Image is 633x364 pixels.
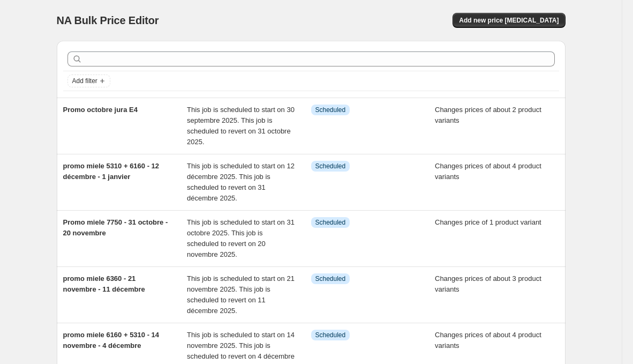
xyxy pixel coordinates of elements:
span: Add filter [72,77,97,85]
span: Promo miele 7750 - 31 octobre - 20 novembre [63,218,168,237]
button: Add new price [MEDICAL_DATA] [453,13,565,28]
span: Add new price [MEDICAL_DATA] [459,16,559,25]
span: NA Bulk Price Editor [57,14,159,26]
span: Changes prices of about 4 product variants [435,331,541,350]
span: Changes prices of about 2 product variants [435,106,541,124]
span: Scheduled [315,106,346,114]
span: This job is scheduled to start on 31 octobre 2025. This job is scheduled to revert on 20 novembre... [187,218,295,258]
span: promo miele 5310 + 6160 - 12 décembre - 1 janvier [63,162,160,181]
span: This job is scheduled to start on 21 novembre 2025. This job is scheduled to revert on 11 décembr... [187,274,295,315]
span: This job is scheduled to start on 12 décembre 2025. This job is scheduled to revert on 31 décembr... [187,162,295,202]
button: Add filter [67,75,110,87]
span: Scheduled [315,218,346,227]
span: Changes prices of about 3 product variants [435,274,541,293]
span: Changes prices of about 4 product variants [435,162,541,181]
span: Scheduled [315,274,346,283]
span: Promo octobre jura E4 [63,106,138,114]
span: Changes price of 1 product variant [435,218,541,226]
span: promo miele 6360 - 21 novembre - 11 décembre [63,274,145,293]
span: Scheduled [315,162,346,170]
span: promo miele 6160 + 5310 - 14 novembre - 4 décembre [63,331,160,350]
span: Scheduled [315,331,346,339]
span: This job is scheduled to start on 30 septembre 2025. This job is scheduled to revert on 31 octobr... [187,106,295,146]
